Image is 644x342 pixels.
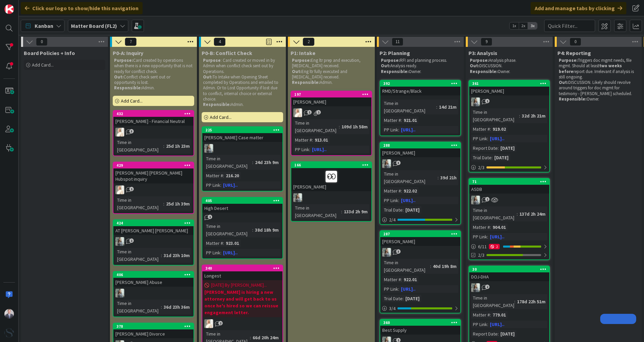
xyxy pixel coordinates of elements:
img: LG [204,144,213,153]
a: 197[PERSON_NAME]KSTime in [GEOGRAPHIC_DATA]:109d 1h 58mMatter #:913.01PP Link:[URL].. [291,91,372,156]
div: Time in [GEOGRAPHIC_DATA] [471,108,519,123]
div: [DATE] [404,206,421,214]
div: 429[PERSON_NAME] [PERSON_NAME] Hubspot inquiry [113,162,194,183]
span: : [401,187,402,195]
div: 66d 20h 24m [251,334,280,341]
div: 432 [116,111,194,116]
div: Matter # [382,187,401,195]
div: Matter # [471,223,490,231]
span: : [401,276,402,283]
div: 3/4 [380,304,460,313]
span: 1 [129,238,134,243]
a: [URL].. [490,234,504,240]
span: 1x [510,22,519,29]
a: [URL].. [401,286,416,292]
div: 178d 22h 51m [515,298,547,305]
span: : [490,223,491,231]
span: 1 [208,215,212,219]
div: Trial Date [471,154,492,161]
div: 109d 1h 58m [340,123,369,130]
span: 9 [481,38,492,46]
div: 197[PERSON_NAME] [291,91,371,106]
span: 1 [485,99,490,103]
div: [PERSON_NAME] Case matter [202,133,282,142]
div: 360Best Supply [380,320,460,335]
div: Time in [GEOGRAPHIC_DATA] [115,196,163,211]
div: [DATE] [499,144,516,152]
div: Report Date [471,144,498,152]
span: : [250,334,251,341]
div: PP Link [471,321,487,328]
img: KS [115,128,124,137]
p: Eng ltr fully executed and [MEDICAL_DATA] received. [292,69,371,80]
div: Time in [GEOGRAPHIC_DATA] [293,204,341,219]
div: RMD/Strange/Black [380,87,460,95]
strong: Purpose: [292,57,311,63]
div: Click our logo to show/hide this navigation [21,2,143,14]
div: Matter # [471,311,490,319]
div: PP Link [382,197,398,204]
div: 287 [380,231,460,237]
div: PP Link [471,135,487,142]
img: KS [293,108,302,117]
div: 406[PERSON_NAME] Abuse [113,272,194,287]
a: [URL].. [401,127,416,133]
div: 39d 21h [439,174,458,181]
div: LG [202,144,282,153]
span: : [487,233,488,240]
span: : [438,174,439,181]
span: 2x [519,22,528,29]
strong: Purpose: [470,57,489,63]
div: 166[PERSON_NAME] [291,162,371,191]
div: 340Longest [202,265,282,280]
p: : Card created or moved in by Admin when conflict check sent out by Operations. [203,58,282,74]
span: : [252,159,253,166]
span: : [163,142,164,150]
span: P4: Reporting [557,50,591,56]
div: [DATE] [404,295,421,302]
div: 921.01 [402,116,419,124]
div: 25d 1h 23m [164,142,191,150]
img: LG [471,283,480,292]
div: LG [113,289,194,298]
div: Time in [GEOGRAPHIC_DATA] [115,139,163,154]
div: PP Link [471,233,487,240]
div: 166 [291,162,371,168]
div: KS [113,185,194,194]
div: LG [380,159,460,168]
span: : [223,172,224,179]
a: [URL].. [401,197,416,203]
a: [URL].. [312,146,327,152]
div: LG [291,193,371,202]
div: Matter # [204,239,223,247]
span: : [312,136,313,144]
a: 392RMD/Strange/BlackTime in [GEOGRAPHIC_DATA]:14d 21mMatter #:921.01PP Link:[URL].. [380,80,461,136]
a: 361[PERSON_NAME]LGTime in [GEOGRAPHIC_DATA]:32d 2h 21mMatter #:919.02PP Link:[URL]..Report Date:[... [468,80,550,173]
div: [PERSON_NAME] - Financial Neutral [113,117,194,126]
span: : [403,206,404,214]
div: 197 [294,92,371,97]
div: 38d 18h 9m [253,226,280,234]
div: 24d 23h 9m [253,159,280,166]
span: : [487,135,488,142]
strong: Out: [381,63,390,69]
span: 2 [303,38,314,46]
div: 406 [113,272,194,278]
img: avatar [4,328,14,338]
div: 287 [383,232,460,236]
span: : [517,210,518,218]
span: : [490,125,491,133]
span: Board Policies + Info [24,50,75,56]
b: Matter Board (FL2) [71,22,117,29]
img: LG [115,289,124,298]
span: : [401,116,402,124]
div: 25d 1h 39m [164,200,191,208]
span: [DATE] By [PERSON_NAME]... [211,282,267,289]
div: High Desert [202,204,282,213]
div: Trial Date [382,295,403,302]
div: [PERSON_NAME] [380,237,460,246]
div: 378 [113,323,194,329]
div: 340 [205,266,282,271]
div: PP Link [382,126,398,133]
div: [PERSON_NAME] [291,168,371,191]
